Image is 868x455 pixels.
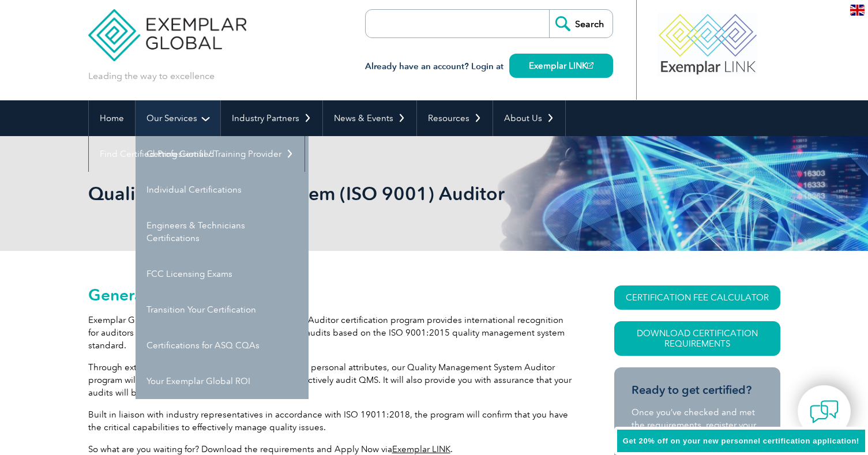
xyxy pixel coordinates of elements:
a: Home [89,100,135,136]
a: Transition Your Certification [136,292,309,328]
a: Exemplar LINK [392,444,450,454]
h1: Quality Management System (ISO 9001) Auditor [88,182,531,205]
input: Search [549,10,613,37]
h3: Already have an account? Login at [365,59,613,74]
img: contact-chat.png [810,397,839,426]
a: Your Exemplar Global ROI [136,363,309,399]
img: en [850,5,865,16]
h3: Ready to get certified? [632,383,763,397]
a: CERTIFICATION FEE CALCULATOR [614,285,780,310]
a: Individual Certifications [136,172,309,208]
img: open_square.png [587,62,593,69]
a: Download Certification Requirements [614,321,780,356]
a: Our Services [136,100,220,136]
a: Resources [417,100,493,136]
p: Through extensive examination of your knowledge and personal attributes, our Quality Management S... [88,361,573,399]
p: Built in liaison with industry representatives in accordance with ISO 19011:2018, the program wil... [88,408,573,434]
a: Industry Partners [221,100,322,136]
a: Find Certified Professional / Training Provider [89,136,305,172]
a: Certifications for ASQ CQAs [136,328,309,363]
a: Engineers & Technicians Certifications [136,208,309,256]
a: FCC Licensing Exams [136,256,309,292]
p: Exemplar Global’s Quality Management System (QMS) Auditor certification program provides internat... [88,314,573,352]
span: Get 20% off on your new personnel certification application! [623,437,859,445]
p: Leading the way to excellence [88,70,215,82]
a: About Us [493,100,565,136]
p: Once you’ve checked and met the requirements, register your details and Apply Now on [632,406,763,444]
a: News & Events [323,100,416,136]
a: Exemplar LINK [509,54,613,78]
h2: General Overview [88,285,573,304]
